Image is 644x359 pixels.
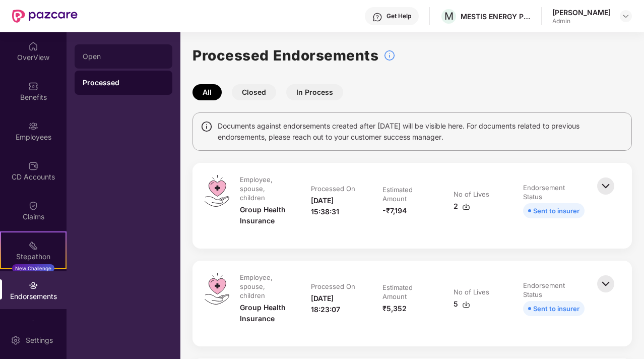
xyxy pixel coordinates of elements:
img: New Pazcare Logo [12,10,78,23]
img: svg+xml;base64,PHN2ZyBpZD0iRW1wbG95ZWVzIiB4bWxucz0iaHR0cDovL3d3dy53My5vcmcvMjAwMC9zdmciIHdpZHRoPS... [28,121,38,131]
div: Sent to insurer [533,303,579,314]
div: Admin [552,17,611,25]
img: svg+xml;base64,PHN2ZyBpZD0iQmFjay0zMngzMiIgeG1sbnM9Imh0dHA6Ly93d3cudzMub3JnLzIwMDAvc3ZnIiB3aWR0aD... [595,175,617,197]
img: svg+xml;base64,PHN2ZyBpZD0iSW5mbyIgeG1sbnM9Imh0dHA6Ly93d3cudzMub3JnLzIwMDAvc3ZnIiB3aWR0aD0iMTQiIG... [201,121,213,133]
img: svg+xml;base64,PHN2ZyB4bWxucz0iaHR0cDovL3d3dy53My5vcmcvMjAwMC9zdmciIHdpZHRoPSIyMSIgaGVpZ2h0PSIyMC... [28,241,38,251]
img: svg+xml;base64,PHN2ZyBpZD0iQmVuZWZpdHMiIHhtbG5zPSJodHRwOi8vd3d3LnczLm9yZy8yMDAwL3N2ZyIgd2lkdGg9Ij... [28,81,38,91]
img: svg+xml;base64,PHN2ZyBpZD0iRHJvcGRvd24tMzJ4MzIiIHhtbG5zPSJodHRwOi8vd3d3LnczLm9yZy8yMDAwL3N2ZyIgd2... [622,12,630,20]
div: [DATE] 18:23:07 [311,293,362,315]
div: Group Health Insurance [240,204,291,226]
div: Estimated Amount [382,283,431,301]
span: M [444,10,454,22]
span: Documents against endorsements created after [DATE] will be visible here. For documents related t... [218,121,624,143]
div: Endorsement Status [523,183,583,201]
div: [PERSON_NAME] [552,8,611,17]
div: Processed On [311,184,355,193]
img: svg+xml;base64,PHN2ZyBpZD0iSG9tZSIgeG1sbnM9Imh0dHA6Ly93d3cudzMub3JnLzIwMDAvc3ZnIiB3aWR0aD0iMjAiIG... [28,41,38,51]
div: Stepathon [1,252,66,262]
img: svg+xml;base64,PHN2ZyBpZD0iRW5kb3JzZW1lbnRzIiB4bWxucz0iaHR0cDovL3d3dy53My5vcmcvMjAwMC9zdmciIHdpZH... [28,280,38,290]
img: svg+xml;base64,PHN2ZyBpZD0iQmFjay0zMngzMiIgeG1sbnM9Imh0dHA6Ly93d3cudzMub3JnLzIwMDAvc3ZnIiB3aWR0aD... [595,273,617,295]
img: svg+xml;base64,PHN2ZyBpZD0iSGVscC0zMngzMiIgeG1sbnM9Imh0dHA6Ly93d3cudzMub3JnLzIwMDAvc3ZnIiB3aWR0aD... [372,12,382,22]
div: Estimated Amount [382,185,431,203]
div: Employee, spouse, children [240,175,289,202]
div: MESTIS ENERGY PRIVATE LIMITED [461,12,531,21]
img: svg+xml;base64,PHN2ZyBpZD0iQ2xhaW0iIHhtbG5zPSJodHRwOi8vd3d3LnczLm9yZy8yMDAwL3N2ZyIgd2lkdGg9IjIwIi... [28,201,38,211]
h1: Processed Endorsements [192,44,378,67]
div: No of Lives [454,287,489,296]
div: Processed [83,78,164,88]
div: Settings [23,335,56,345]
img: svg+xml;base64,PHN2ZyBpZD0iTXlfT3JkZXJzIiBkYXRhLW5hbWU9Ik15IE9yZGVycyIgeG1sbnM9Imh0dHA6Ly93d3cudz... [28,320,38,330]
div: Sent to insurer [533,205,579,216]
img: svg+xml;base64,PHN2ZyBpZD0iU2V0dGluZy0yMHgyMCIgeG1sbnM9Imh0dHA6Ly93d3cudzMub3JnLzIwMDAvc3ZnIiB3aW... [11,335,21,345]
button: Closed [232,84,276,100]
img: svg+xml;base64,PHN2ZyBpZD0iSW5mb18tXzMyeDMyIiBkYXRhLW5hbWU9IkluZm8gLSAzMngzMiIgeG1sbnM9Imh0dHA6Ly... [383,49,396,62]
button: In Process [286,84,343,100]
img: svg+xml;base64,PHN2ZyBpZD0iRG93bmxvYWQtMzJ4MzIiIHhtbG5zPSJodHRwOi8vd3d3LnczLm9yZy8yMDAwL3N2ZyIgd2... [462,203,470,211]
img: svg+xml;base64,PHN2ZyB4bWxucz0iaHR0cDovL3d3dy53My5vcmcvMjAwMC9zdmciIHdpZHRoPSI0OS4zMiIgaGVpZ2h0PS... [205,273,229,305]
img: svg+xml;base64,PHN2ZyBpZD0iQ0RfQWNjb3VudHMiIGRhdGEtbmFtZT0iQ0QgQWNjb3VudHMiIHhtbG5zPSJodHRwOi8vd3... [28,161,38,171]
div: -₹7,194 [382,205,407,216]
button: All [192,84,222,100]
div: Employee, spouse, children [240,273,289,300]
div: Endorsement Status [523,281,583,299]
div: 2 [454,201,470,212]
div: Processed On [311,282,355,291]
div: 5 [454,298,470,310]
div: ₹5,352 [382,303,407,314]
div: Open [83,52,164,61]
div: Get Help [387,12,411,20]
div: [DATE] 15:38:31 [311,195,362,217]
img: svg+xml;base64,PHN2ZyBpZD0iRG93bmxvYWQtMzJ4MzIiIHhtbG5zPSJodHRwOi8vd3d3LnczLm9yZy8yMDAwL3N2ZyIgd2... [462,301,470,309]
div: No of Lives [454,190,489,199]
div: New Challenge [12,264,54,272]
img: svg+xml;base64,PHN2ZyB4bWxucz0iaHR0cDovL3d3dy53My5vcmcvMjAwMC9zdmciIHdpZHRoPSI0OS4zMiIgaGVpZ2h0PS... [205,175,229,207]
div: Group Health Insurance [240,302,291,324]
